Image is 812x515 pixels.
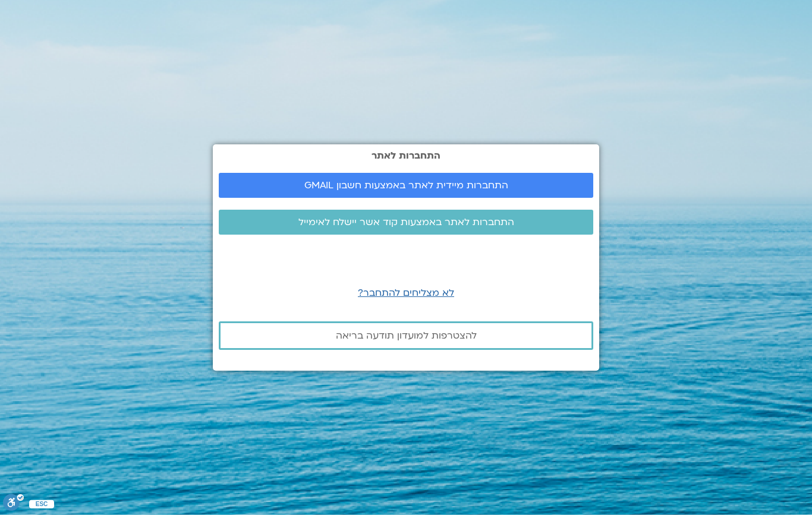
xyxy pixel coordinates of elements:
a: התחברות לאתר באמצעות קוד אשר יישלח לאימייל [219,210,593,235]
h2: התחברות לאתר [219,150,593,161]
a: לא מצליחים להתחבר? [358,286,454,299]
span: התחברות לאתר באמצעות קוד אשר יישלח לאימייל [298,217,514,228]
span: להצטרפות למועדון תודעה בריאה [336,330,477,341]
span: התחברות מיידית לאתר באמצעות חשבון GMAIL [304,180,508,191]
a: להצטרפות למועדון תודעה בריאה [219,321,593,350]
a: התחברות מיידית לאתר באמצעות חשבון GMAIL [219,173,593,198]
